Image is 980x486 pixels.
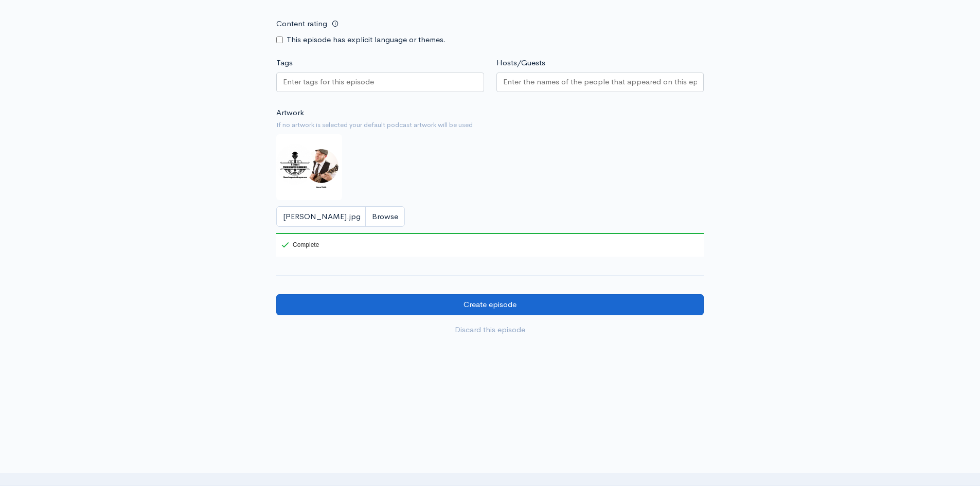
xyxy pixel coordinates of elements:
label: Tags [276,57,293,69]
a: Discard this episode [276,319,704,340]
input: Create episode [276,294,704,315]
input: Enter tags for this episode [283,76,376,88]
label: Artwork [276,107,304,119]
div: Complete [281,242,319,248]
label: Content rating [276,13,327,34]
input: Enter the names of the people that appeared on this episode [503,76,698,88]
div: 100% [276,233,704,234]
label: Hosts/Guests [496,57,545,69]
div: Complete [276,233,321,257]
label: This episode has explicit language or themes. [287,34,446,46]
small: If no artwork is selected your default podcast artwork will be used [276,120,704,130]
